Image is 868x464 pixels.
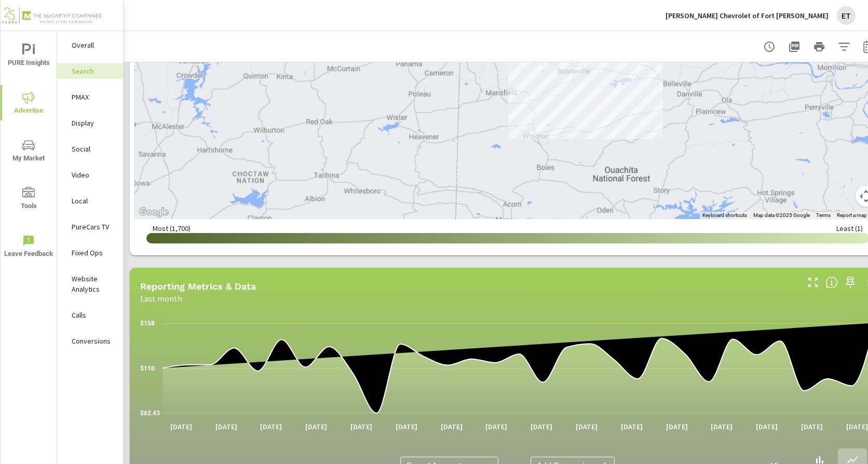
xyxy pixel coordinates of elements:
[4,91,53,117] span: Advertise
[140,292,182,305] p: Last month
[72,118,115,128] p: Display
[72,248,115,258] p: Fixed Ops
[568,421,605,432] p: [DATE]
[836,224,863,233] p: Least ( 1 )
[57,63,123,79] div: Search
[57,141,123,157] div: Social
[4,44,53,69] span: PURE Insights
[834,36,855,57] button: Apply Filters
[137,206,171,219] img: Google
[842,274,859,291] span: Save this to your personalized report
[702,212,747,219] button: Keyboard shortcuts
[478,421,514,432] p: [DATE]
[153,224,191,233] p: Most ( 1,700 )
[163,421,199,432] p: [DATE]
[72,222,115,232] p: PureCars TV
[4,187,53,212] span: Tools
[72,274,115,294] p: Website Analytics
[343,421,379,432] p: [DATE]
[208,421,245,432] p: [DATE]
[703,421,740,432] p: [DATE]
[72,336,115,346] p: Conversions
[72,196,115,206] p: Local
[57,219,123,235] div: PureCars TV
[72,170,115,180] p: Video
[72,40,115,50] p: Overall
[4,139,53,165] span: My Market
[809,36,830,57] button: Print Report
[1,31,57,270] div: nav menu
[72,310,115,320] p: Calls
[57,37,123,53] div: Overall
[57,307,123,323] div: Calls
[837,6,856,25] div: ET
[4,235,53,260] span: Leave Feedback
[140,320,155,327] text: $158
[140,365,155,372] text: $110
[523,421,560,432] p: [DATE]
[805,274,821,291] button: Make Fullscreen
[753,212,810,218] span: Map data ©2025 Google
[72,144,115,154] p: Social
[57,89,123,105] div: PMAX
[298,421,334,432] p: [DATE]
[614,421,650,432] p: [DATE]
[140,281,256,292] h5: Reporting Metrics & Data
[140,410,160,417] text: $62.43
[57,245,123,261] div: Fixed Ops
[137,206,171,219] a: Open this area in Google Maps (opens a new window)
[794,421,830,432] p: [DATE]
[57,333,123,349] div: Conversions
[253,421,289,432] p: [DATE]
[433,421,470,432] p: [DATE]
[784,36,805,57] button: "Export Report to PDF"
[57,193,123,209] div: Local
[816,212,831,218] a: Terms (opens in new tab)
[57,271,123,297] div: Website Analytics
[72,92,115,102] p: PMAX
[57,115,123,131] div: Display
[57,167,123,183] div: Video
[659,421,695,432] p: [DATE]
[666,11,829,20] p: [PERSON_NAME] Chevrolet of Fort [PERSON_NAME]
[749,421,785,432] p: [DATE]
[388,421,425,432] p: [DATE]
[72,66,115,76] p: Search
[825,276,838,289] span: Understand Search data over time and see how metrics compare to each other.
